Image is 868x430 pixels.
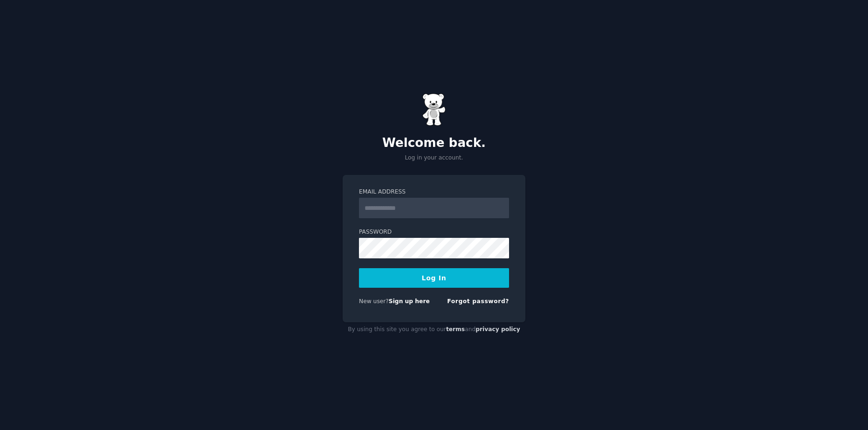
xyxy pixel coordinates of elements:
p: Log in your account. [343,154,525,162]
a: Sign up here [389,298,430,305]
a: terms [446,326,465,333]
button: Log In [359,268,509,288]
img: Gummy Bear [422,93,446,126]
a: Forgot password? [447,298,509,305]
span: New user? [359,298,389,305]
h2: Welcome back. [343,136,525,151]
div: By using this site you agree to our and [343,322,525,337]
label: Email Address [359,188,509,196]
label: Password [359,228,509,236]
a: privacy policy [475,326,520,333]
